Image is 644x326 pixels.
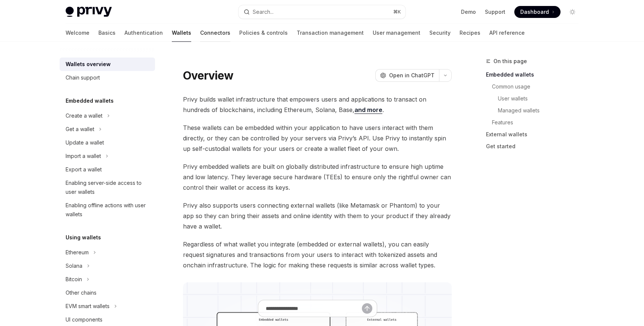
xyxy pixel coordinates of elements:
a: Security [429,24,451,42]
div: UI components [66,315,102,324]
button: Import a wallet [60,149,155,163]
button: Toggle dark mode [566,6,578,18]
h1: Overview [183,69,233,82]
div: Enabling server-side access to user wallets [66,178,151,196]
a: User wallets [486,93,584,105]
span: Open in ChatGPT [389,72,435,79]
a: User management [373,24,420,42]
span: ⌘ K [393,9,401,15]
a: Other chains [60,286,155,299]
a: Policies & controls [239,24,288,42]
span: Dashboard [520,8,549,16]
div: Other chains [66,288,97,297]
button: Solana [60,259,155,273]
div: Chain support [66,73,100,82]
a: Authentication [124,24,163,42]
div: Import a wallet [66,152,101,161]
a: Wallets [172,24,191,42]
h5: Embedded wallets [66,96,114,105]
a: Embedded wallets [486,69,584,81]
div: Enabling offline actions with user wallets [66,201,151,219]
div: Wallets overview [66,60,111,69]
a: Transaction management [297,24,364,42]
a: Welcome [66,24,89,42]
div: Search... [253,7,274,16]
a: Connectors [200,24,230,42]
span: Privy builds wallet infrastructure that empowers users and applications to transact on hundreds o... [183,94,452,115]
div: Solana [66,261,82,270]
a: Wallets overview [60,58,155,71]
div: Get a wallet [66,125,94,134]
h5: Using wallets [66,233,101,242]
a: Get started [486,140,584,152]
span: Regardless of what wallet you integrate (embedded or external wallets), you can easily request si... [183,239,452,270]
button: Get a wallet [60,122,155,136]
div: Update a wallet [66,138,104,147]
button: Search...⌘K [239,5,405,19]
span: Privy embedded wallets are built on globally distributed infrastructure to ensure high uptime and... [183,161,452,193]
a: Features [486,117,584,128]
a: Recipes [460,24,480,42]
button: Bitcoin [60,273,155,286]
a: Dashboard [514,6,561,18]
a: Demo [461,8,476,16]
a: Export a wallet [60,163,155,176]
div: Bitcoin [66,275,82,284]
button: Ethereum [60,246,155,259]
a: Enabling offline actions with user wallets [60,199,155,221]
button: Send message [362,303,372,314]
button: Open in ChatGPT [375,69,439,82]
span: Privy also supports users connecting external wallets (like Metamask or Phantom) to your app so t... [183,200,452,232]
input: Ask a question... [266,300,362,317]
button: Create a wallet [60,109,155,122]
span: These wallets can be embedded within your application to have users interact with them directly, ... [183,122,452,154]
a: Chain support [60,71,155,84]
div: Ethereum [66,248,89,257]
div: EVM smart wallets [66,302,110,311]
button: EVM smart wallets [60,299,155,313]
a: Common usage [486,81,584,93]
a: Support [485,8,505,16]
div: Create a wallet [66,111,102,120]
a: API reference [489,24,525,42]
a: Managed wallets [486,105,584,117]
span: On this page [493,57,527,66]
div: Export a wallet [66,165,102,174]
a: Basics [98,24,116,42]
a: Update a wallet [60,136,155,149]
a: Enabling server-side access to user wallets [60,176,155,199]
a: and more [354,106,382,114]
a: External wallets [486,128,584,140]
img: light logo [66,7,112,17]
